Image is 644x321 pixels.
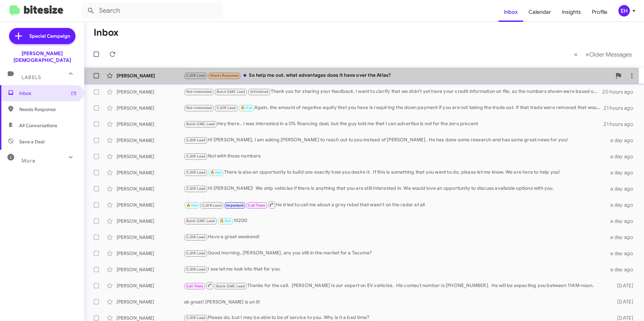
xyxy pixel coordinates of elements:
span: CJDR Lead [217,106,236,110]
span: Buick GMC Lead [186,122,215,126]
span: Buick GMC Lead [216,284,245,288]
div: 20 hours ago [602,88,639,95]
span: Call Them [248,203,265,208]
span: Buick GMC Lead [217,90,246,94]
div: a day ago [606,266,639,273]
div: [PERSON_NAME] [117,298,184,305]
div: Thanks for the call. [PERSON_NAME] is our expert on EV vehicles. His contact number is [PHONE_NUM... [184,281,606,290]
div: EH [618,5,630,16]
div: Again, the amount of negative equity that you have is requiring the down payment if you are not t... [184,104,604,112]
div: Hi [PERSON_NAME], I am asking [PERSON_NAME] to reach out to you instead of [PERSON_NAME]. He has ... [184,136,606,144]
span: CJDR Lead [186,73,206,78]
span: More [22,158,35,164]
div: [PERSON_NAME] [117,282,184,289]
span: CJDR Lead [186,138,206,142]
span: Buick GMC Lead [186,219,215,223]
span: CJDR Lead [186,154,206,158]
div: Hi [PERSON_NAME]! We ship vehicles if there is anything that you are still interested in. We woul... [184,185,606,192]
div: a day ago [606,153,639,160]
div: 10200 [184,217,606,225]
span: Inbox [19,90,76,97]
button: EH [613,5,637,16]
div: Hey there , I was interested in a 0% financing deal, but the guy told me that I can advertise is ... [184,120,604,128]
span: Call Them [186,284,204,288]
span: Not-Interested [186,90,212,94]
div: a day ago [606,185,639,192]
div: 21 hours ago [604,105,639,111]
span: Special Campaign [29,33,70,39]
div: [PERSON_NAME] [117,234,184,241]
div: a day ago [606,250,639,257]
span: Needs Response [210,73,239,78]
h1: Inbox [94,27,119,38]
span: 🔥 Hot [240,106,252,110]
a: Calendar [523,2,556,22]
span: Needs Response [19,106,76,113]
span: 🔥 Hot [186,203,198,208]
a: Special Campaign [9,28,75,44]
span: Older Messages [589,51,632,58]
div: Thank you for sharing your feedback. I want to clarify that we didn’t yet have your credit inform... [184,88,602,96]
span: Labels [22,74,41,80]
nav: Page navigation example [570,47,636,61]
div: He tried to call me about a grey rebel that wasn't on the radar at all [184,201,606,209]
div: a day ago [606,234,639,241]
span: 🔥 Hot [220,219,231,223]
span: Unfinished [250,90,268,94]
span: CJDR Lead [186,186,206,191]
div: [PERSON_NAME] [117,153,184,160]
span: (1) [71,90,76,97]
div: Good morning, [PERSON_NAME], are you still in the market for a Tacoma? [184,249,606,257]
span: CJDR Lead [202,203,222,208]
div: [PERSON_NAME] [117,137,184,144]
div: a day ago [606,169,639,176]
div: Have a great weekend! [184,233,606,241]
div: [PERSON_NAME] [117,185,184,192]
div: [DATE] [606,298,639,305]
div: [PERSON_NAME] [117,218,184,224]
a: Profile [586,2,613,22]
div: [PERSON_NAME] [117,121,184,128]
a: Inbox [498,2,523,22]
div: [PERSON_NAME] [117,169,184,176]
div: [PERSON_NAME] [117,202,184,208]
span: CJDR Lead [186,267,206,272]
span: Important [226,203,244,208]
span: Save a Deal [19,138,44,145]
span: « [574,50,578,59]
span: Not-Interested [186,106,212,110]
span: CJDR Lead [186,316,206,320]
input: Search [82,3,223,19]
div: [DATE] [606,282,639,289]
div: [PERSON_NAME] [117,250,184,257]
div: [PERSON_NAME] [117,105,184,111]
div: [PERSON_NAME] [117,72,184,79]
span: CJDR Lead [186,251,206,255]
div: There is also an opportunity to build one exactly how you desire it. If this is something that yo... [184,169,606,176]
span: CJDR Lead [186,235,206,239]
div: Not with those numbers [184,152,606,160]
div: a day ago [606,137,639,144]
div: I see let me look into that for you. [184,265,606,273]
div: [PERSON_NAME] [117,88,184,95]
span: CJDR Lead [186,170,206,175]
a: Insights [556,2,586,22]
div: So help me out, what advantages does it have over the Atlas? [184,72,612,79]
div: a day ago [606,218,639,224]
span: 🔥 Hot [210,170,222,175]
button: Previous [570,47,582,61]
div: 21 hours ago [604,121,639,128]
button: Next [581,47,636,61]
div: a day ago [606,202,639,208]
span: » [585,50,589,59]
div: ok great! [PERSON_NAME] is on it! [184,298,606,305]
span: All Conversations [19,122,57,129]
div: [PERSON_NAME] [117,266,184,273]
